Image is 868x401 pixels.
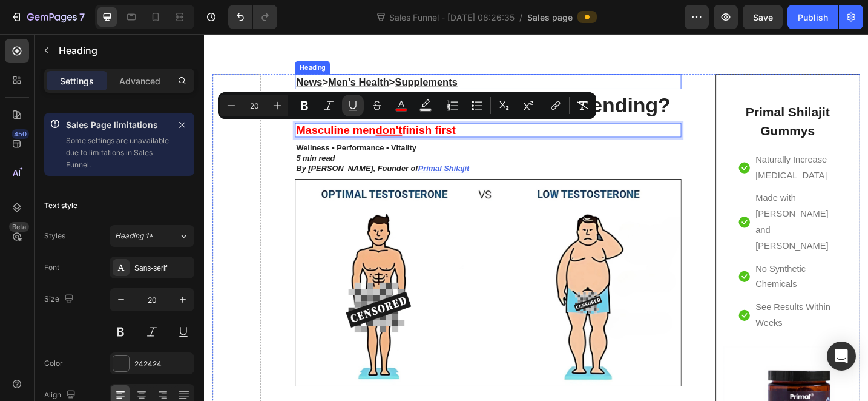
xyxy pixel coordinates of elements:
[603,290,690,325] p: See Results Within Weeks
[100,98,275,112] span: Masculine men finish first
[228,5,277,29] div: Undo/Redo
[787,5,838,29] button: Publish
[66,118,170,132] p: Sales Page limitations
[5,5,90,29] button: 7
[603,170,690,240] p: Made with [PERSON_NAME] and [PERSON_NAME]
[519,11,522,24] span: /
[12,129,29,139] div: 450
[585,73,691,118] h2: Primal Shilajit Gummys
[134,359,191,369] div: 242424
[79,10,85,24] p: 7
[100,120,232,129] span: Wellness • Performance • Vitality
[743,5,783,29] button: Save
[100,130,143,140] i: 5 min read
[100,142,234,152] i: By [PERSON_NAME], Founder of
[110,225,194,247] button: Heading 1*
[44,231,65,241] div: Styles
[115,231,153,241] span: Heading 1*
[527,11,573,24] span: Sales page
[234,142,290,152] u: Primal Shilajit
[188,98,217,112] u: don't
[387,11,517,24] span: Sales Funnel - [DATE] 08:26:35
[204,34,868,401] iframe: Design area
[99,158,521,385] img: Alt Image
[9,222,29,232] div: Beta
[66,135,170,171] p: Some settings are unavailable due to limitations in Sales Funnel.
[44,291,76,308] div: Size
[60,75,94,87] p: Settings
[753,12,773,22] span: Save
[44,262,59,273] div: Font
[44,358,63,369] div: Color
[99,97,521,113] h2: Rich Text Editor. Editing area: main
[102,31,135,42] div: Heading
[44,200,77,211] div: Text style
[209,46,277,58] u: Supplements
[134,263,191,274] div: Sans-serif
[603,248,690,283] p: No Synthetic Chemicals
[798,11,828,24] div: Publish
[603,129,690,164] p: Naturally Increase [MEDICAL_DATA]
[100,66,520,91] p: Is She Satisfied… Or Just Pretending?
[827,342,856,371] div: Open Intercom Messenger
[59,43,189,58] p: Heading
[119,75,160,87] p: Advanced
[218,92,596,119] div: Editor contextual toolbar
[99,65,521,92] h2: Rich Text Editor. Editing area: main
